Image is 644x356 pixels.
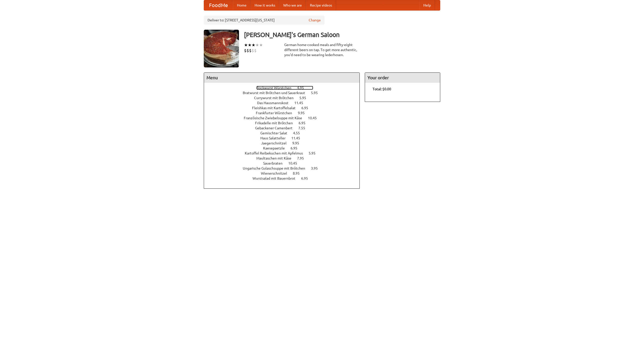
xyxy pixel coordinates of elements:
[294,101,308,105] span: 11.45
[298,126,310,130] span: 7.55
[255,42,259,48] li: ★
[243,166,327,170] a: Ungarische Gulaschsuppe mit Brötchen 3.95
[299,96,311,100] span: 5.95
[247,48,249,53] li: $
[260,131,309,135] a: Gemischter Salat 4.55
[293,131,305,135] span: 4.55
[261,141,308,145] a: Jaegerschnitzel 9.95
[254,96,315,100] a: Currywurst mit Brötchen 5.95
[252,42,255,48] li: ★
[233,0,251,10] a: Home
[254,96,299,100] span: Currywurst mit Brötchen
[419,0,435,10] a: Help
[204,30,239,67] img: angular.jpg
[309,151,320,155] span: 5.95
[365,73,440,83] h4: Your order
[204,0,233,10] a: FoodMe
[249,48,252,53] li: $
[243,91,310,95] span: Bratwurst mit Brötchen und Sauerkraut
[373,87,391,91] b: Total: $0.00
[256,156,313,160] a: Maultaschen mit Käse 7.95
[291,136,305,140] span: 11.45
[306,0,336,10] a: Recipe videos
[292,141,304,145] span: 9.95
[298,111,310,115] span: 9.95
[252,48,254,53] li: $
[263,161,288,165] span: Sauerbraten
[284,42,360,57] div: German home-cooked meals and fifty-eight different beers on tap. To get more authentic, you'd nee...
[204,16,325,25] div: Deliver to: [STREET_ADDRESS][US_STATE]
[243,166,310,170] span: Ungarische Gulaschsuppe mit Brötchen
[248,42,252,48] li: ★
[261,171,309,175] a: Wienerschnitzel 8.95
[311,166,323,170] span: 3.95
[253,176,300,180] span: Wurstsalad mit Bauernbrot
[263,146,290,150] span: Kaesepaetzle
[297,86,309,90] span: 4.95
[257,101,294,105] span: Das Hausmannskost
[256,156,296,160] span: Maultaschen mit Käse
[253,176,317,180] a: Wurstsalad mit Bauernbrot 6.95
[256,111,297,115] span: Frankfurter Würstchen
[252,106,317,110] a: Fleishkas mit Kartoffelsalat 6.95
[260,131,292,135] span: Gemischter Salat
[255,121,315,125] a: Frikadelle mit Brötchen 6.95
[245,151,325,155] a: Kartoffel Reibekuchen mit Apfelmus 5.95
[245,151,308,155] span: Kartoffel Reibekuchen mit Apfelmus
[261,171,292,175] span: Wienerschnitzel
[257,101,312,105] a: Das Hausmannskost 11.45
[263,146,307,150] a: Kaesepaetzle 6.95
[204,73,359,83] h4: Menu
[259,42,263,48] li: ★
[255,126,314,130] a: Gebackener Camenbert 7.55
[251,0,279,10] a: How it works
[260,136,309,140] a: Haus Salatteller 11.45
[243,91,327,95] a: Bratwurst mit Brötchen und Sauerkraut 5.95
[244,30,440,40] h3: [PERSON_NAME]'s German Saloon
[252,106,301,110] span: Fleishkas mit Kartoffelsalat
[301,176,313,180] span: 6.95
[244,116,307,120] span: Französische Zwiebelsuppe mit Käse
[256,86,313,90] a: Bockwurst Würstchen 4.95
[293,171,305,175] span: 8.95
[309,18,321,23] a: Change
[311,91,323,95] span: 5.95
[255,121,298,125] span: Frikadelle mit Brötchen
[244,116,326,120] a: Französische Zwiebelsuppe mit Käse 10.45
[291,146,302,150] span: 6.95
[261,141,292,145] span: Jaegerschnitzel
[299,121,310,125] span: 6.95
[308,116,322,120] span: 10.45
[288,161,302,165] span: 10.45
[263,161,306,165] a: Sauerbraten 10.45
[256,86,296,90] span: Bockwurst Würstchen
[260,136,291,140] span: Haus Salatteller
[297,156,309,160] span: 7.95
[256,111,314,115] a: Frankfurter Würstchen 9.95
[254,48,257,53] li: $
[255,126,298,130] span: Gebackener Camenbert
[244,42,248,48] li: ★
[279,0,306,10] a: Who we are
[301,106,313,110] span: 6.95
[244,48,247,53] li: $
